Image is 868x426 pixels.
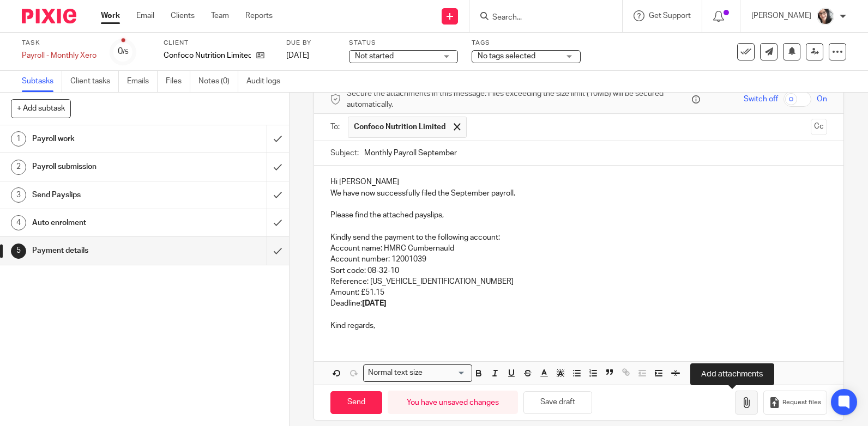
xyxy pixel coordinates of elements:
p: Account number: 12001039 [330,254,827,265]
div: 0 [118,45,129,58]
small: /5 [123,49,129,55]
div: Search for option [363,364,472,381]
a: Team [211,10,229,21]
p: We have now successfully filed the September payroll. [330,188,827,199]
p: Amount: £51.15 [330,287,827,298]
span: No tags selected [478,52,535,60]
p: [PERSON_NAME] [751,10,811,21]
span: Request files [782,398,821,407]
div: 5 [11,244,26,259]
p: Account name: HMRC Cumbernauld [330,243,827,254]
div: 4 [11,215,26,230]
input: Search [491,13,589,23]
a: Reports [245,10,273,21]
h1: Payment details [32,242,181,259]
a: Clients [171,10,195,21]
a: Files [166,71,190,92]
div: 3 [11,187,26,203]
a: Subtasks [22,71,62,92]
span: [DATE] [286,52,309,59]
span: Get Support [649,12,691,20]
h1: Auto enrolment [32,215,181,231]
label: Tags [472,39,581,47]
div: You have unsaved changes [388,391,518,414]
span: Normal text size [366,367,425,379]
button: Request files [763,391,827,415]
a: Audit logs [246,71,288,92]
a: Email [136,10,154,21]
p: Kind regards, [330,320,827,331]
span: Confoco Nutrition Limited [354,121,445,132]
img: Pixie [22,9,76,23]
span: Secure the attachments in this message. Files exceeding the size limit (10MB) will be secured aut... [347,88,689,111]
p: Deadline: [330,298,827,309]
a: Work [101,10,120,21]
p: Confoco Nutrition Limited [164,50,251,61]
p: Hi [PERSON_NAME] [330,177,827,187]
a: Emails [127,71,158,92]
label: Status [349,39,458,47]
span: Switch off [744,94,778,105]
input: Send [330,391,382,415]
img: me%20(1).jpg [817,8,834,25]
div: Payroll - Monthly Xero [22,50,97,61]
h1: Payroll work [32,131,181,147]
span: Not started [355,52,394,60]
button: Cc [811,119,827,135]
div: 1 [11,131,26,147]
a: Notes (0) [198,71,238,92]
label: Client [164,39,273,47]
h1: Payroll submission [32,159,181,175]
label: Task [22,39,97,47]
p: Reference: [US_VEHICLE_IDENTIFICATION_NUMBER] [330,276,827,287]
strong: [DATE] [362,300,387,307]
button: + Add subtask [11,99,71,118]
label: Subject: [330,148,359,159]
span: On [817,94,827,105]
h1: Send Payslips [32,187,181,203]
p: Sort code: 08-32-10 [330,265,827,276]
p: Please find the attached payslips, [330,210,827,221]
button: Save draft [523,391,592,415]
a: Client tasks [70,71,119,92]
label: Due by [286,39,335,47]
label: To: [330,121,342,132]
div: 2 [11,160,26,175]
p: Kindly send the payment to the following account: [330,232,827,243]
input: Search for option [426,367,466,379]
